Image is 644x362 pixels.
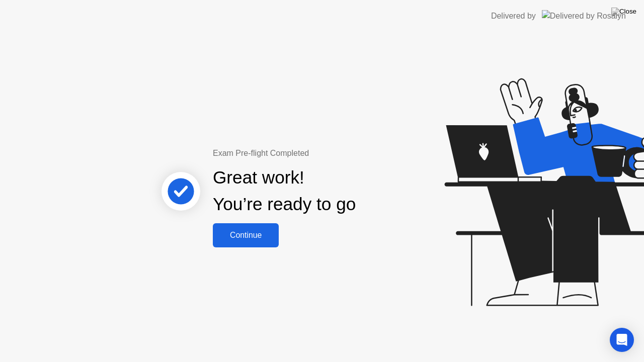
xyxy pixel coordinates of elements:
div: Exam Pre-flight Completed [213,147,421,159]
div: Delivered by [491,10,536,22]
div: Great work! You’re ready to go [213,164,356,218]
button: Continue [213,223,279,247]
div: Continue [216,231,276,240]
img: Delivered by Rosalyn [542,10,626,22]
img: Close [611,8,636,16]
div: Open Intercom Messenger [610,328,634,352]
